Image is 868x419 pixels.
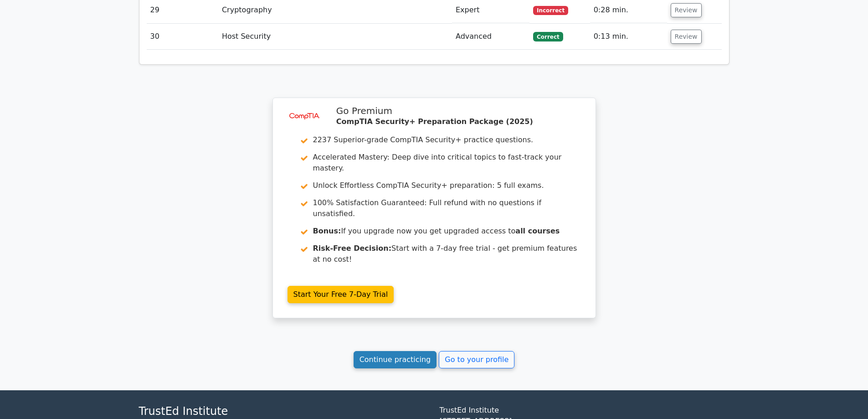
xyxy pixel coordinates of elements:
a: Start Your Free 7-Day Trial [288,286,394,303]
a: Continue practicing [354,351,437,368]
td: Host Security [218,24,452,50]
button: Review [671,30,702,44]
td: 0:13 min. [590,24,667,50]
button: Review [671,3,702,17]
span: Correct [533,32,563,41]
td: Advanced [452,24,529,50]
td: 30 [147,24,218,50]
span: Incorrect [533,6,568,15]
a: Go to your profile [439,351,514,368]
h4: TrustEd Institute [139,405,429,418]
